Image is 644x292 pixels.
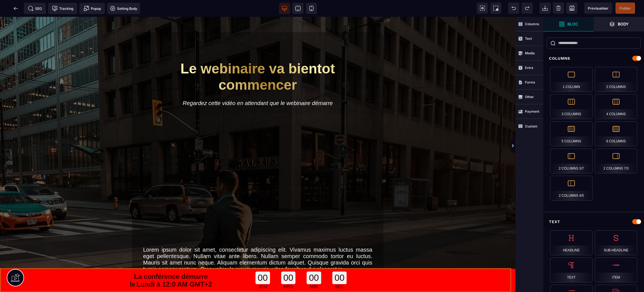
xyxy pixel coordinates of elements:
div: HRS [281,267,296,272]
span: Tracking [52,6,73,11]
strong: Columns [525,22,539,26]
div: 00 [332,255,347,267]
span: Publier [620,6,631,10]
div: 2 Columns 3/7 [550,149,593,173]
span: Screenshot [490,3,501,14]
div: Columns [543,53,644,64]
div: Sub-Headline [595,230,637,255]
div: 2 Columns [595,67,637,92]
div: 4 Columns [595,94,637,119]
div: SEC [332,267,347,272]
span: Popup [84,6,101,11]
div: MIN [307,267,321,272]
div: Item [595,258,637,282]
span: Open Blocks [543,17,594,31]
div: 2 Columns 4/5 [550,176,593,201]
div: 00 [281,255,296,267]
div: Headline [550,230,593,255]
strong: Custom [525,124,538,128]
div: Text [550,258,593,282]
div: 6 Columns [595,121,637,146]
div: Text [543,217,644,227]
span: SEO [28,6,42,11]
div: 1 Column [550,67,593,92]
strong: Media [525,51,535,55]
div: 00 [255,255,270,267]
strong: Body [618,22,629,26]
span: Setting Body [110,6,137,11]
div: 3 Columns [550,94,593,119]
div: JOU [255,267,270,272]
span: View components [477,3,488,14]
span: Lundi à 12:0 AM GMT+2 [136,264,212,271]
strong: Forms [525,80,535,84]
span: Open Layer Manager [594,17,644,31]
strong: Payment [525,109,539,113]
h2: Le webinaire va bientot commencer [143,41,372,79]
i: Regardez cette vidéo en attendant que le webinaire démarre [183,83,333,90]
text: Lorem ipsum dolor sit amet, consectetur adipiscing elit. Vivamus maximus luctus massa eget pellen... [143,228,372,257]
div: 2 Columns 7/3 [595,149,637,173]
strong: Other [525,95,534,99]
div: 00 [307,255,321,267]
strong: Extra [525,66,533,70]
strong: Text [525,36,532,41]
span: La conférence démarre le [130,256,208,271]
span: Previsualiser [588,6,609,10]
span: Preview [584,3,612,14]
div: 5 Columns [550,121,593,146]
strong: Bloc [567,22,578,26]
